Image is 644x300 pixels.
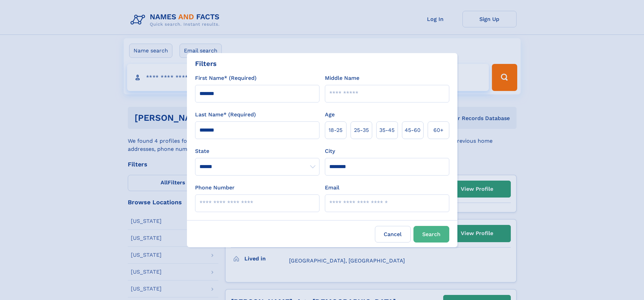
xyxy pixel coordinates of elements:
label: Middle Name [325,74,359,82]
span: 60+ [433,126,444,134]
div: Filters [195,59,217,69]
span: 25‑35 [354,126,369,134]
label: Email [325,184,339,192]
span: 35‑45 [379,126,395,134]
span: 18‑25 [329,126,342,134]
label: Age [325,111,335,119]
label: Last Name* (Required) [195,111,256,119]
label: City [325,147,335,155]
button: Search [413,226,449,243]
label: First Name* (Required) [195,74,257,82]
label: Phone Number [195,184,235,192]
label: State [195,147,319,155]
label: Cancel [375,226,411,243]
span: 45‑60 [405,126,421,134]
